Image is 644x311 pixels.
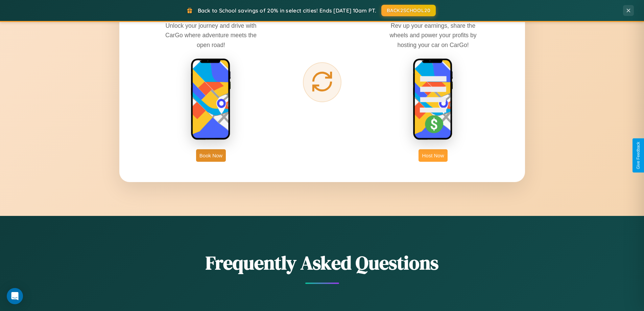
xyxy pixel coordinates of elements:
[191,58,231,141] img: rent phone
[413,58,453,141] img: host phone
[198,7,376,14] span: Back to School savings of 20% in select cities! Ends [DATE] 10am PT.
[160,21,262,49] p: Unlock your journey and drive with CarGo where adventure meets the open road!
[382,21,484,49] p: Rev up your earnings, share the wheels and power your profits by hosting your car on CarGo!
[196,149,226,162] button: Book Now
[7,288,23,304] div: Open Intercom Messenger
[119,250,525,276] h2: Frequently Asked Questions
[636,142,641,169] div: Give Feedback
[419,149,447,162] button: Host Now
[381,5,436,16] button: BACK2SCHOOL20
